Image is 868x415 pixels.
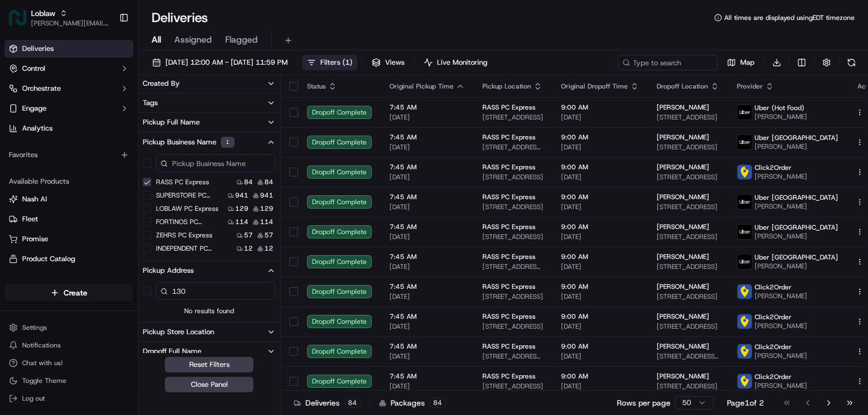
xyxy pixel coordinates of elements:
span: [PERSON_NAME] [755,202,838,211]
span: [PERSON_NAME] [657,163,709,172]
a: Powered byPylon [78,273,134,282]
span: Create [64,287,87,298]
div: Dropoff Full Name [143,346,201,356]
span: 9:00 AM [561,163,639,172]
span: Filters [320,58,352,68]
span: Flagged [225,33,258,46]
button: Promise [4,230,133,248]
span: 9:00 AM [561,342,639,351]
img: Loblaw [9,9,27,27]
span: [DATE] [389,292,465,301]
span: Knowledge Base [22,247,85,258]
button: Pickup Business Name1 [138,132,280,152]
input: Got a question? Start typing here... [29,71,199,82]
input: Pickup Address [156,282,276,300]
button: Nash AI [4,190,133,208]
button: Engage [4,100,133,117]
span: [PERSON_NAME] [657,252,709,261]
span: Assigned [174,33,212,46]
div: 84 [429,398,446,408]
span: 7:45 AM [389,282,465,291]
button: Create [4,284,133,302]
span: No results found [138,307,280,315]
div: Favorites [4,146,133,164]
span: 9:00 AM [561,282,639,291]
button: Map [722,55,760,70]
label: SUPERSTORE PC Express [156,191,224,200]
span: [STREET_ADDRESS] [657,173,719,181]
span: [DATE] [561,203,639,211]
span: [PERSON_NAME] [755,292,807,300]
img: profile_click2order_cartwheel.png [737,374,752,388]
span: [STREET_ADDRESS] [482,382,543,391]
span: All times are displayed using EDT timezone [724,13,855,22]
span: [DATE] [389,173,465,181]
span: [STREET_ADDRESS] [657,113,719,122]
span: [PERSON_NAME] [34,201,90,210]
span: [PERSON_NAME] [657,372,709,381]
img: 3784733216208_f6aaf4075ccaf173c05d_72.jpg [23,105,43,125]
span: [STREET_ADDRESS] [482,173,543,181]
img: uber-new-logo.jpeg [737,105,752,120]
span: [PERSON_NAME] [657,222,709,231]
button: Pickup Store Location [138,323,280,341]
button: Created By [138,74,280,93]
span: Click2Order [755,283,792,292]
span: [STREET_ADDRESS] [482,232,543,241]
img: profile_click2order_cartwheel.png [737,284,752,299]
span: [DATE] 12:00 AM - [DATE] 11:59 PM [165,58,288,68]
span: Promise [22,234,48,244]
span: 9:00 AM [561,103,639,112]
div: Start new chat [50,105,181,116]
span: [DATE] [561,322,639,331]
span: [DATE] [389,232,465,241]
span: RASS PC Express [482,133,536,142]
span: [STREET_ADDRESS][PERSON_NAME] [657,352,719,361]
span: • [92,171,96,180]
span: 9:00 AM [561,222,639,231]
span: RASS PC Express [482,342,536,351]
span: 7:45 AM [389,342,465,351]
button: Pickup Full Name [138,113,280,132]
span: [PERSON_NAME] [657,103,709,112]
img: Brittany Newman [11,160,29,178]
span: Notifications [22,341,61,350]
span: RASS PC Express [482,252,536,261]
span: Log out [22,394,45,403]
span: Live Monitoring [437,58,487,68]
span: 9:00 AM [561,372,639,381]
button: Product Catalog [4,250,133,268]
img: profile_click2order_cartwheel.png [737,314,752,329]
span: 9:00 AM [561,312,639,321]
button: See all [171,141,201,154]
span: • [92,201,96,210]
a: 💻API Documentation [89,242,182,262]
a: Nash AI [9,194,129,204]
span: [PERSON_NAME] [657,193,709,201]
span: 941 [260,191,273,200]
span: 7:45 AM [389,372,465,381]
span: 7:45 AM [389,163,465,172]
span: [DATE] [98,201,121,210]
span: 9:00 AM [561,193,639,201]
span: [PERSON_NAME] [657,312,709,321]
button: Notifications [4,338,133,353]
span: [DATE] [389,203,465,211]
button: Orchestrate [4,80,133,97]
span: [DATE] [389,322,465,331]
img: 1736555255976-a54dd68f-1ca7-489b-9aae-adbdc363a1c4 [22,172,31,180]
span: ( 1 ) [342,58,352,68]
input: Pickup Business Name [156,154,276,172]
span: RASS PC Express [482,193,536,201]
span: Uber [GEOGRAPHIC_DATA] [755,193,838,202]
span: [PERSON_NAME] [755,172,807,181]
a: Fleet [9,214,129,224]
span: Control [22,64,45,74]
label: INDEPENDENT PC Express [156,244,227,253]
span: [PERSON_NAME][EMAIL_ADDRESS][DOMAIN_NAME] [31,19,110,28]
span: RASS PC Express [482,163,536,172]
span: [STREET_ADDRESS] [657,143,719,152]
span: [STREET_ADDRESS] [657,292,719,301]
span: Fleet [22,214,38,224]
button: Fleet [4,210,133,228]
